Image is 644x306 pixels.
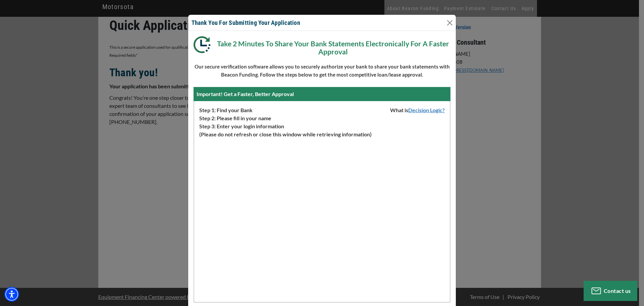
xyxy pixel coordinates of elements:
[408,107,450,113] a: Decision Logic?
[194,138,450,300] iframe: dl-modal-box-iframe
[192,18,300,27] h4: Thank You For Submitting Your Application
[194,36,215,53] img: Modal DL Clock
[194,122,450,130] p: Step 3: Enter your login information
[194,36,450,56] p: Take 2 Minutes To Share Your Bank Statements Electronically For A Faster Approval
[194,62,450,79] p: Our secure verification software allows you to securely authorize your bank to share your bank st...
[385,106,450,114] span: What is
[194,106,253,114] span: Step 1: Find your Bank
[194,130,450,138] p: (Please do not refresh or close this window while retrieving information)
[194,114,450,122] p: Step 2: Please fill in your name
[194,87,450,101] div: Important! Get a Faster, Better Approval
[584,281,637,301] button: Contact us
[604,288,631,294] span: Contact us
[444,17,455,28] button: Close
[4,287,19,302] div: Accessibility Menu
